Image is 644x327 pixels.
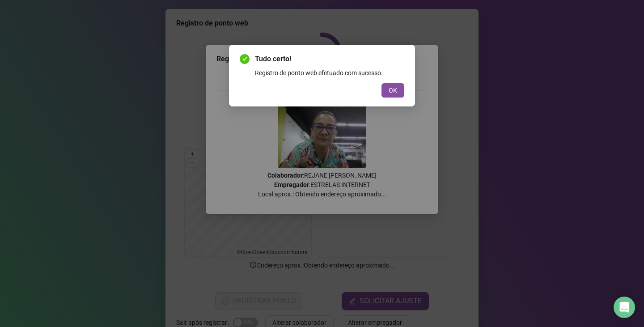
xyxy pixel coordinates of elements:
span: check-circle [240,54,250,64]
span: Tudo certo! [255,54,404,64]
div: Open Intercom Messenger [614,297,635,318]
div: Registro de ponto web efetuado com sucesso. [255,68,404,78]
span: OK [389,85,397,95]
button: OK [381,83,404,98]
